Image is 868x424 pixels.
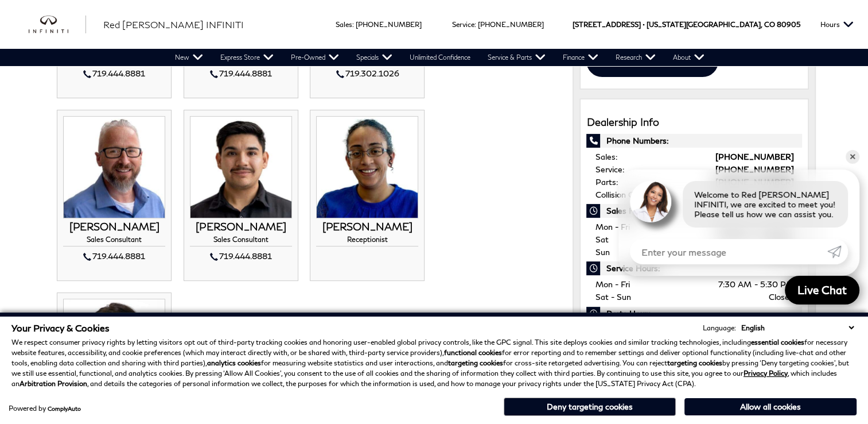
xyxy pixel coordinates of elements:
span: Sales [336,20,352,29]
div: 719.444.8881 [190,67,292,80]
p: We respect consumer privacy rights by letting visitors opt out of third-party tracking cookies an... [11,337,857,389]
img: HUGO GUTIERREZ-CERVANTES [190,116,292,218]
a: Express Store [212,49,282,66]
a: Specials [348,49,401,66]
img: RICH JENKINS [63,116,165,218]
span: Your Privacy & Cookies [11,322,110,333]
span: Mon - Fri [595,279,629,289]
span: Service: [595,164,624,174]
span: Phone Numbers: [586,134,802,148]
strong: targeting cookies [667,359,722,367]
select: Language Select [738,322,857,333]
span: Collision Center: [595,190,655,199]
h3: [PERSON_NAME] [190,221,292,233]
h3: Dealership Info [586,117,802,128]
span: Live Chat [792,283,853,297]
div: 719.444.8881 [190,249,292,263]
a: Unlimited Confidence [401,49,479,66]
a: New [166,49,212,66]
a: Finance [554,49,607,66]
span: Closed [768,291,793,303]
div: Welcome to Red [PERSON_NAME] INFINITI, we are excited to meet you! Please tell us how we can assi... [683,181,848,228]
h4: Receptionist [316,236,418,246]
button: Deny targeting cookies [504,398,676,416]
strong: targeting cookies [448,359,503,367]
span: Mon - Fri [595,222,629,232]
a: About [664,49,713,66]
span: : [474,20,476,29]
span: Parts: [595,177,617,187]
a: [PHONE_NUMBER] [478,20,544,29]
div: Language: [703,325,736,332]
div: 719.444.8881 [63,249,165,263]
strong: essential cookies [751,338,804,346]
a: Privacy Policy [744,369,788,377]
a: [PHONE_NUMBER] [715,164,793,174]
a: Submit [827,239,848,264]
a: Live Chat [785,276,859,304]
img: CARRIE MENDOZA [63,299,165,401]
a: infiniti [29,16,86,34]
button: Allow all cookies [684,398,857,415]
strong: functional cookies [444,348,502,357]
h3: [PERSON_NAME] [63,221,165,233]
div: 719.444.8881 [63,67,165,80]
span: : [352,20,354,29]
a: ComplyAuto [48,405,81,412]
nav: Main Navigation [166,49,713,66]
span: Sales: [595,152,617,161]
span: Red [PERSON_NAME] INFINITI [103,19,244,30]
span: Sun [595,247,609,257]
img: INFINITI [29,16,86,34]
span: Service [452,20,474,29]
h4: Sales Consultant [63,236,165,246]
a: Pre-Owned [282,49,348,66]
a: [STREET_ADDRESS] • [US_STATE][GEOGRAPHIC_DATA], CO 80905 [573,20,800,29]
span: Sat - Sun [595,292,630,302]
input: Enter your message [630,239,827,264]
a: Service & Parts [479,49,554,66]
strong: analytics cookies [207,359,261,367]
a: Research [607,49,664,66]
div: 719.302.1026 [316,67,418,80]
span: 7:30 AM - 5:30 PM [718,278,793,291]
span: Sat [595,234,608,244]
strong: Arbitration Provision [20,379,87,388]
a: [PHONE_NUMBER] [356,20,422,29]
img: MARISSA PORTER [316,116,418,218]
img: Agent profile photo [630,181,671,222]
span: Parts Hours: [586,307,802,321]
div: Powered by [9,405,81,412]
h3: [PERSON_NAME] [316,221,418,233]
a: [PHONE_NUMBER] [715,152,793,161]
h4: Sales Consultant [190,236,292,246]
a: Red [PERSON_NAME] INFINITI [103,18,244,32]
